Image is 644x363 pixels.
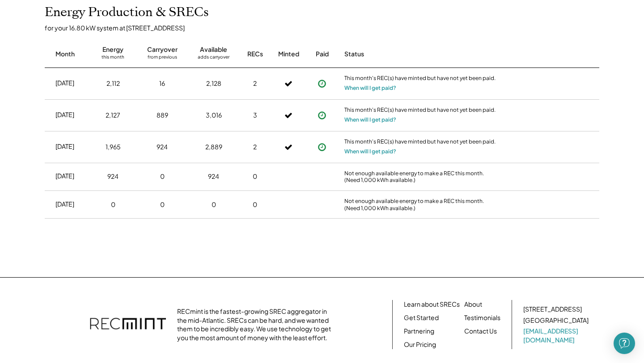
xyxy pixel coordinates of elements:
div: RECmint is the fastest-growing SREC aggregator in the mid-Atlantic. SRECs can be hard, and we wan... [177,307,336,342]
div: [STREET_ADDRESS] [523,305,582,314]
div: [DATE] [55,172,74,181]
div: 3 [253,111,257,120]
div: 2 [253,79,257,88]
div: adds carryover [198,54,229,63]
a: [EMAIL_ADDRESS][DOMAIN_NAME] [523,327,590,344]
a: Partnering [404,327,434,336]
button: When will I get paid? [344,84,396,93]
div: [DATE] [55,79,74,88]
div: Status [344,50,496,59]
a: Learn about SRECs [404,300,460,309]
div: 0 [212,200,216,209]
button: When will I get paid? [344,115,396,124]
a: Testimonials [464,313,500,322]
img: recmint-logotype%403x.png [90,309,166,340]
div: [DATE] [55,200,74,209]
button: Payment approved, but not yet initiated. [315,140,329,154]
div: this month [102,54,124,63]
div: 924 [157,143,168,152]
div: 0 [253,172,257,181]
div: 0 [253,200,257,209]
div: 2,112 [106,79,120,88]
div: RECs [247,50,263,59]
div: [DATE] [55,142,74,151]
button: Payment approved, but not yet initiated. [315,77,329,90]
div: Minted [278,50,299,59]
div: 2,128 [206,79,221,88]
div: 0 [160,200,165,209]
div: Month [55,50,75,59]
div: 2 [253,143,257,152]
div: This month's REC(s) have minted but have not yet been paid. [344,138,496,147]
div: 1,965 [106,143,121,152]
div: 889 [157,111,168,120]
div: 0 [160,172,165,181]
div: Energy [102,45,123,54]
div: Not enough available energy to make a REC this month. (Need 1,000 kWh available.) [344,170,496,184]
div: 2,889 [205,143,222,152]
div: [GEOGRAPHIC_DATA] [523,316,589,325]
div: This month's REC(s) have minted but have not yet been paid. [344,75,496,84]
h2: Energy Production & SRECs [45,5,209,20]
div: 2,127 [106,111,120,120]
div: Paid [316,50,329,59]
div: [DATE] [55,110,74,119]
a: About [464,300,482,309]
div: Available [200,45,227,54]
div: from previous [148,54,177,63]
a: Get Started [404,313,439,322]
div: for your 16.80 kW system at [STREET_ADDRESS] [45,24,608,32]
div: 924 [208,172,219,181]
div: 16 [159,79,165,88]
div: 924 [107,172,119,181]
a: Our Pricing [404,340,436,349]
a: Contact Us [464,327,497,336]
div: Open Intercom Messenger [614,333,635,354]
div: 0 [111,200,115,209]
div: Not enough available energy to make a REC this month. (Need 1,000 kWh available.) [344,198,496,211]
div: This month's REC(s) have minted but have not yet been paid. [344,106,496,115]
button: When will I get paid? [344,147,396,156]
div: 3,016 [206,111,222,120]
button: Payment approved, but not yet initiated. [315,109,329,122]
div: Carryover [147,45,178,54]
